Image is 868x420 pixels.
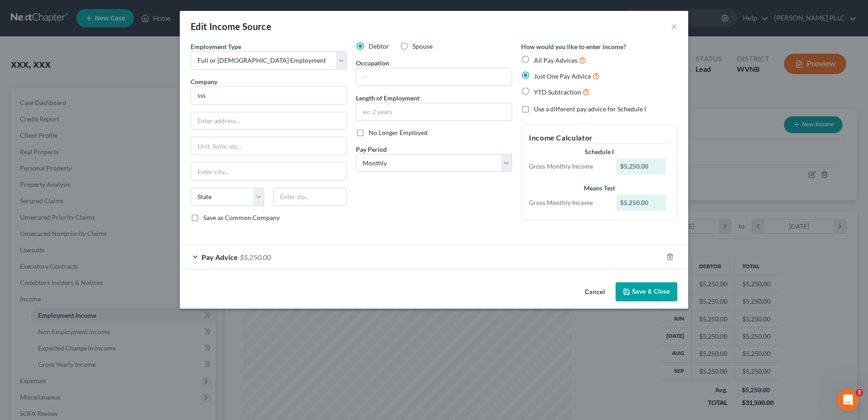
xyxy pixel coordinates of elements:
[616,195,666,211] div: $5,250.00
[356,103,512,120] input: ex: 2 years
[356,58,389,68] label: Occupation
[534,105,646,113] span: Use a different pay advice for Schedule I
[529,184,670,193] div: Means Test
[369,129,428,136] span: No Longer Employed
[529,147,670,156] div: Schedule I
[534,88,581,96] span: YTD Subtraction
[534,72,591,80] span: Just One Pay Advice
[202,253,238,261] span: Pay Advice
[534,56,577,64] span: All Pay Advices
[413,42,433,50] span: Spouse
[191,137,346,155] input: Unit, Suite, etc...
[356,145,387,153] span: Pay Period
[524,162,612,171] div: Gross Monthly Income
[524,198,612,207] div: Gross Monthly Income
[191,43,241,50] span: Employment Type
[521,42,626,51] label: How would you like to enter income?
[191,163,346,180] input: Enter city...
[616,282,677,301] button: Save & Close
[577,283,612,301] button: Cancel
[616,158,666,175] div: $5,250.00
[837,389,859,411] iframe: Intercom live chat
[240,253,271,261] span: $5,250.00
[369,42,389,50] span: Debtor
[529,132,670,144] h5: Income Calculator
[273,188,347,206] input: Enter zip...
[356,93,419,103] label: Length of Employment
[856,389,863,396] span: 2
[191,20,271,33] div: Edit Income Source
[191,86,347,105] input: Search company by name...
[356,68,512,85] input: --
[191,78,217,85] span: Company
[203,214,280,221] span: Save as Common Company
[671,21,677,32] button: ×
[191,112,346,130] input: Enter address...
